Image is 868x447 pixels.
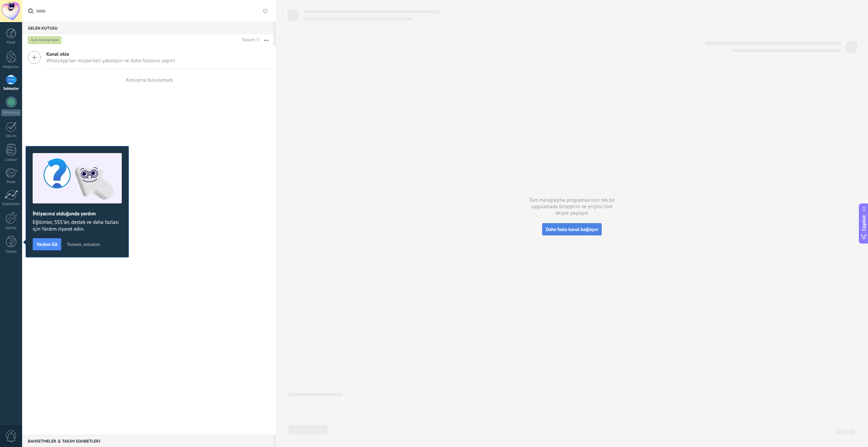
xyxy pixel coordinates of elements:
[1,40,21,45] div: Panel
[22,22,273,34] div: Gelen Kutusu
[861,215,867,231] span: Copilot
[126,77,173,83] div: Konuşma bulunamadı
[546,226,598,232] span: Daha fazla kanal bağlayın
[64,239,103,249] button: Tamam, anladım
[36,242,57,247] span: Yardım Git
[28,36,62,44] div: Açık konuşmalar
[46,51,175,57] span: Kanal ekle
[33,238,61,250] button: Yardım Git
[1,87,21,91] div: Sohbetler
[239,37,259,44] div: Toplam: 0
[1,180,21,184] div: Posta
[1,226,21,230] div: Ayarlar
[1,250,21,254] div: Yardım
[1,65,21,69] div: Müşteriler
[33,219,122,233] span: Eğitimler, SSS'ler, destek ve daha fazlası için Yardım ziyaret edin.
[46,57,175,64] span: WhatsApp'tan müşterileri yakalayın ve daha fazlasını yapın!
[22,435,273,447] div: Bahsetmeler & Takım sohbetleri
[1,158,21,162] div: Listeler
[67,242,100,247] span: Tamam, anladım
[1,134,21,138] div: Takvim
[542,223,602,235] button: Daha fazla kanal bağlayın
[1,202,21,206] div: İstatistikler
[33,211,122,217] h2: İhtiyacınız olduğunda yardım
[1,110,21,116] div: WhatsApp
